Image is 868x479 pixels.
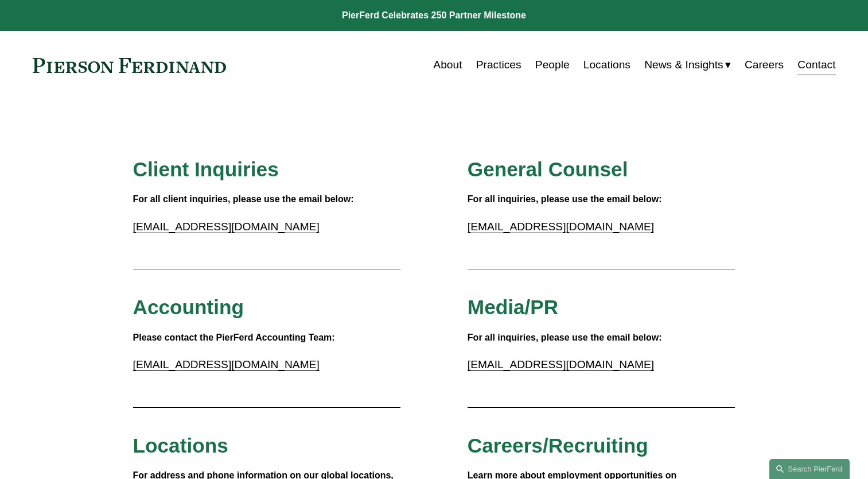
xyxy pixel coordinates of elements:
strong: For all inquiries, please use the email below: [468,194,662,204]
strong: For all inquiries, please use the email below: [468,333,662,342]
span: Client Inquiries [133,158,279,180]
span: Careers/Recruiting [468,434,648,457]
span: Locations [133,434,228,457]
strong: Please contact the PierFerd Accounting Team: [133,333,335,342]
a: About [433,54,462,76]
a: Locations [583,54,630,76]
a: Contact [797,54,835,76]
span: News & Insights [644,55,723,75]
span: Accounting [133,296,244,318]
a: [EMAIL_ADDRESS][DOMAIN_NAME] [468,358,654,370]
strong: For all client inquiries, please use the email below: [133,194,354,204]
a: [EMAIL_ADDRESS][DOMAIN_NAME] [468,221,654,233]
a: Careers [745,54,784,76]
span: Media/PR [468,296,558,318]
a: Search this site [769,459,850,479]
a: [EMAIL_ADDRESS][DOMAIN_NAME] [133,358,320,370]
a: [EMAIL_ADDRESS][DOMAIN_NAME] [133,221,320,233]
span: General Counsel [468,158,628,180]
a: Practices [476,54,521,76]
a: People [535,54,570,76]
a: folder dropdown [644,54,731,76]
